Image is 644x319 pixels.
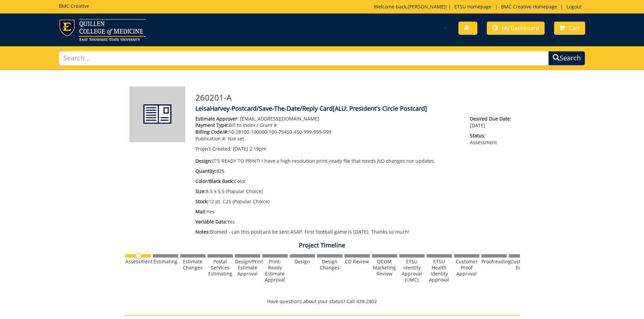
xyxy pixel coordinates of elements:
p: Biomed - can this postcard be sent ASAP. First football game is [DATE]. Thanks so much! [195,229,460,235]
div: Postal Services Estimating [208,259,233,277]
span: Stock: [195,198,209,205]
button: Search [548,51,585,65]
span: Payment Type: [195,122,229,128]
a: Logout [563,3,585,10]
p: [EMAIL_ADDRESS][DOMAIN_NAME] [195,115,460,122]
span: Estimate Approver: [195,115,239,122]
p: Have questions about your status? Call 439-2402 [124,298,520,305]
p: 8.5 x 5.5 (Popular Choice) [195,188,460,195]
div: Design [290,259,315,265]
span: Quantity: [195,168,216,174]
p: [DATE] [470,115,515,129]
span: Not set [228,135,244,142]
p: Yes [195,218,460,225]
span: Status: [470,132,515,139]
input: Search... [59,51,549,65]
p: Welcome back, ! | | | [374,3,585,10]
span: Billing Code/#: [195,129,229,135]
span: Design: [195,158,212,164]
span: Project Created: [195,145,232,152]
span: Desired Due Date: [470,115,515,122]
span: [DATE] 2:19pm [233,145,266,152]
h5: BMC Creative [59,3,89,8]
p: Bill to Index / Grant # [195,122,460,129]
div: ETSU Health Identity Approval [427,259,452,283]
span: Variable Data: [195,218,227,225]
a: BMC Creative Homepage [498,3,560,10]
h3: 260201-A [195,93,515,102]
div: Design/Print Estimate Approval [235,259,260,277]
div: CD Review [344,259,370,265]
div: Estimate Changes [180,259,206,271]
div: Proofreading [481,259,507,265]
span: Mail: [195,208,207,215]
div: Design Changes [317,259,342,271]
a: ETSU Homepage [451,3,495,10]
div: Assessment [125,259,151,265]
div: Customer Proof Approval [454,259,479,277]
h4: Project Timeline [124,242,520,249]
span: Color/Black Back: [195,178,234,184]
div: Estimating [153,259,178,265]
a: [PERSON_NAME] [408,3,446,10]
div: ETSU Identity Approval (UMC) [399,259,425,283]
h4: LeisaHarvey-Postcard/Save-The-Date/Reply Card [195,105,515,112]
p: Color [195,178,460,185]
div: Customer Edits [509,259,534,271]
p: Yes [195,208,460,215]
span: [ALU: President's Circle Postcard] [333,104,427,112]
p: IT'S READY TO PRINT! I have a high resolution print-ready file that needs NO changes nor updates. [195,158,460,164]
span: Size: [195,188,206,194]
span: Publication #: [195,135,226,142]
img: no [135,253,142,259]
img: ETSU logo [59,19,146,41]
p: Assessment [470,132,515,146]
div: Print-Ready Estimate Approval [262,259,288,283]
span: Cart [569,24,580,32]
span: Notes: [195,229,210,235]
div: QCOM Marketing Review [372,259,397,277]
img: Product featured image [129,86,185,142]
p: 825 [195,168,460,175]
p: 12 pt. C2S (Popular Choice) [195,198,460,205]
span: My Dashboard [502,24,539,32]
a: My Dashboard [487,22,545,35]
p: 10-28100-100000-100-75450-450-999-999-999 [195,129,460,135]
a: Cart [554,22,585,35]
